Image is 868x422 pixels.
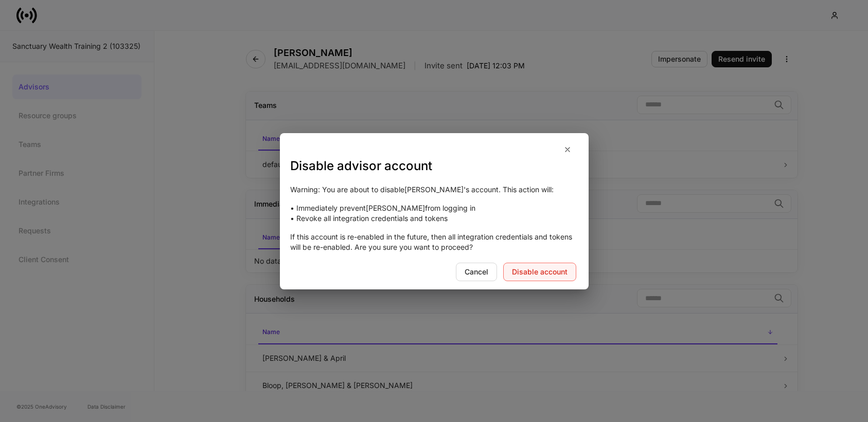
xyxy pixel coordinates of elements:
p: Warning: You are about to disable [PERSON_NAME] 's account. This action will: [290,185,578,195]
div: Disable account [512,268,568,276]
div: Cancel [465,268,488,276]
h3: Disable advisor account [290,158,578,174]
p: If this account is re-enabled in the future, then all integration credentials and tokens will be ... [290,232,578,252]
p: • Immediately prevent [PERSON_NAME] from logging in • Revoke all integration credentials and tokens [290,203,578,224]
button: Disable account [503,263,576,281]
button: Cancel [456,263,497,281]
